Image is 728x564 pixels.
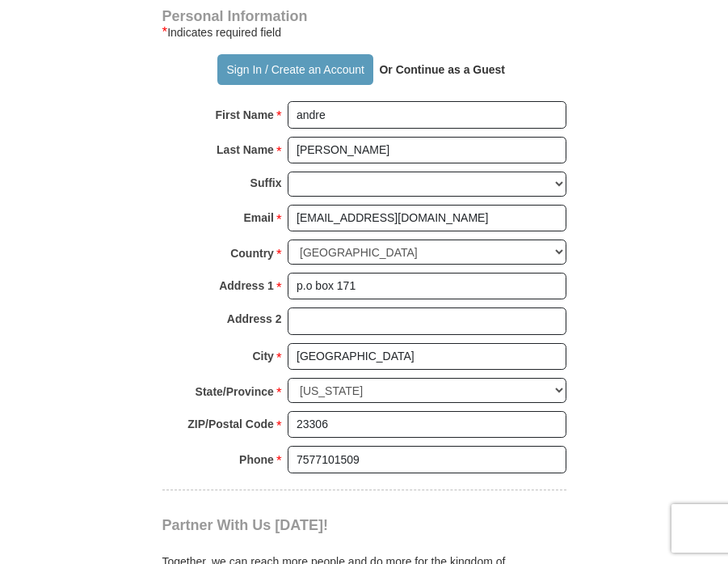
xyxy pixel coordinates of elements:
[230,242,274,265] strong: Country
[250,172,282,194] strong: Suffix
[219,274,274,297] strong: Address 1
[217,54,373,85] button: Sign In / Create an Account
[244,206,274,229] strong: Email
[162,517,329,533] span: Partner With Us [DATE]!
[227,307,282,330] strong: Address 2
[239,448,274,471] strong: Phone
[162,10,566,23] h4: Personal Information
[196,380,274,403] strong: State/Province
[162,23,566,42] div: Indicates required field
[216,104,274,126] strong: First Name
[252,345,273,367] strong: City
[217,138,274,161] strong: Last Name
[187,413,274,435] strong: ZIP/Postal Code
[379,63,505,76] strong: Or Continue as a Guest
